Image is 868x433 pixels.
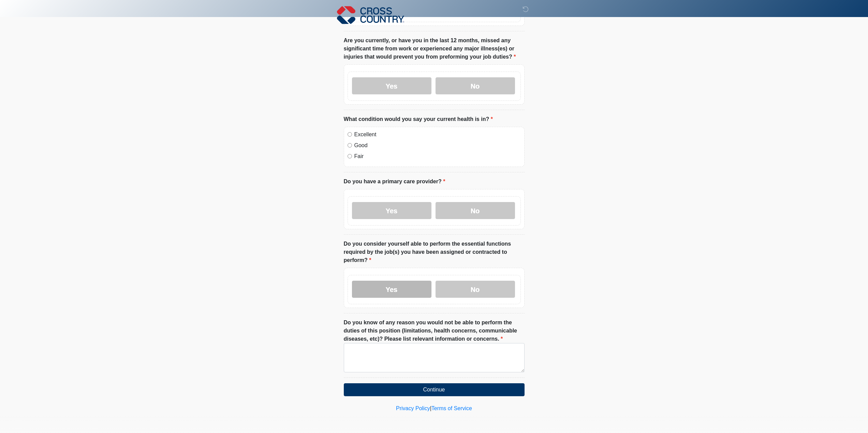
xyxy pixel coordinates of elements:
[436,281,515,298] label: No
[348,132,352,137] input: Excellent
[436,202,515,219] label: No
[431,405,472,411] a: Terms of Service
[352,281,431,298] label: Yes
[344,240,525,264] label: Do you consider yourself able to perform the essential functions required by the job(s) you have ...
[344,115,493,123] label: What condition would you say your current health is in?
[344,36,525,61] label: Are you currently, or have you in the last 12 months, missed any significant time from work or ex...
[337,5,404,25] img: Cross Country Logo
[344,383,525,396] button: Continue
[430,405,431,411] a: |
[348,154,352,158] input: Fair
[352,202,431,219] label: Yes
[348,143,352,148] input: Good
[344,319,525,343] label: Do you know of any reason you would not be able to perform the duties of this position (limitatio...
[352,77,431,94] label: Yes
[354,130,521,139] label: Excellent
[354,152,521,160] label: Fair
[436,77,515,94] label: No
[344,177,445,186] label: Do you have a primary care provider?
[396,405,430,411] a: Privacy Policy
[354,141,521,150] label: Good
